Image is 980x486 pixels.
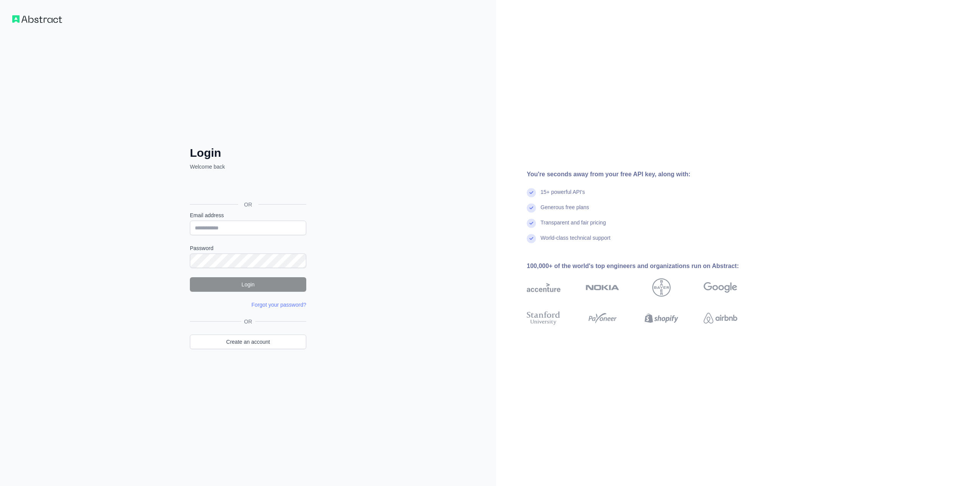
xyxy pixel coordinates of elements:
img: check mark [527,188,536,197]
img: shopify [645,310,678,327]
div: You're seconds away from your free API key, along with: [527,170,762,179]
h2: Login [190,146,306,160]
img: check mark [527,234,536,243]
img: airbnb [704,310,737,327]
img: check mark [527,203,536,213]
img: check mark [527,219,536,228]
div: 15+ powerful API's [541,188,585,203]
img: Workflow [12,15,62,23]
img: accenture [527,278,560,297]
img: google [704,278,737,297]
iframe: Botón Iniciar sesión con Google [186,179,309,196]
label: Password [190,244,306,252]
div: 100,000+ of the world's top engineers and organizations run on Abstract: [527,262,762,271]
div: Transparent and fair pricing [541,219,606,234]
button: Login [190,277,306,292]
img: payoneer [586,310,619,327]
span: OR [238,201,258,208]
div: World-class technical support [541,234,611,249]
img: nokia [586,278,619,297]
span: OR [241,318,255,325]
label: Email address [190,211,306,219]
img: bayer [652,278,671,297]
img: stanford university [527,310,560,327]
a: Forgot your password? [252,302,306,308]
a: Create an account [190,335,306,349]
p: Welcome back [190,163,306,171]
div: Generous free plans [541,203,589,219]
